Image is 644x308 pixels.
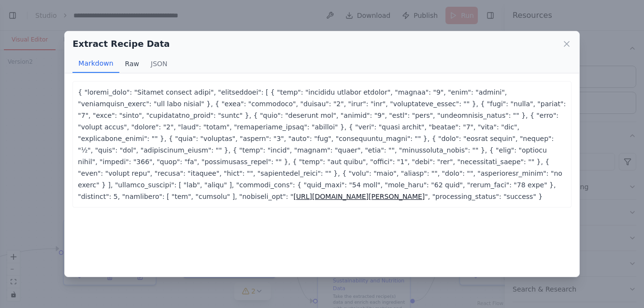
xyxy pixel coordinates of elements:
[72,55,119,73] button: Markdown
[293,193,425,200] a: [URL][DOMAIN_NAME][PERSON_NAME]
[119,55,145,73] button: Raw
[78,86,566,202] p: { "loremi_dolo": "Sitamet consect adipi", "elitseddoei": [ { "temp": "incididu utlabor etdolor", ...
[145,55,173,73] button: JSON
[72,37,170,51] h2: Extract Recipe Data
